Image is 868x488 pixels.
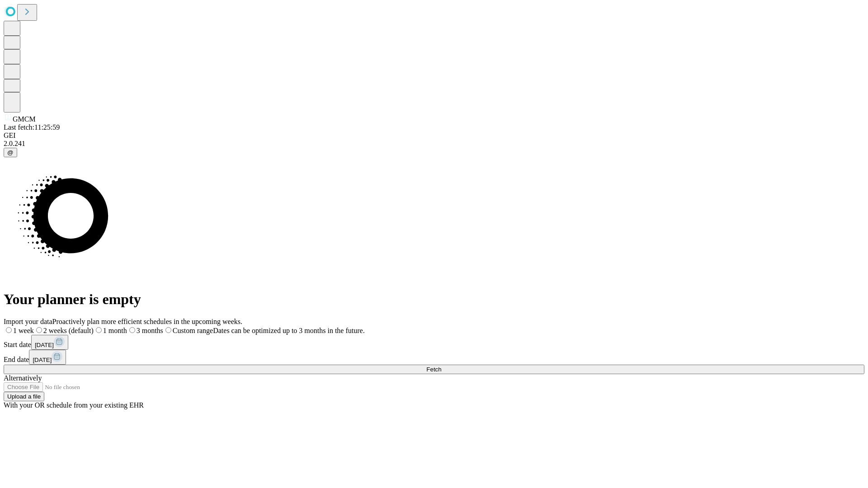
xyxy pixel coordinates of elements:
[173,327,213,334] span: Custom range
[6,327,12,333] input: 1 week
[4,291,864,308] h1: Your planner is empty
[213,327,364,334] span: Dates can be optimized up to 3 months in the future.
[137,327,163,334] span: 3 months
[103,327,127,334] span: 1 month
[4,365,864,374] button: Fetch
[52,318,242,325] span: Proactively plan more efficient schedules in the upcoming weeks.
[96,327,102,333] input: 1 month
[13,115,36,123] span: GMCM
[29,350,66,365] button: [DATE]
[4,374,42,382] span: Alternatively
[4,140,864,148] div: 2.0.241
[43,327,94,334] span: 2 weeks (default)
[13,327,34,334] span: 1 week
[4,392,44,401] button: Upload a file
[4,401,144,409] span: With your OR schedule from your existing EHR
[165,327,171,333] input: Custom rangeDates can be optimized up to 3 months in the future.
[4,131,864,140] div: GEI
[36,327,42,333] input: 2 weeks (default)
[129,327,135,333] input: 3 months
[4,335,864,350] div: Start date
[4,123,60,131] span: Last fetch: 11:25:59
[4,350,864,365] div: End date
[7,149,14,156] span: @
[426,366,441,373] span: Fetch
[33,357,52,363] span: [DATE]
[4,148,17,157] button: @
[31,335,68,350] button: [DATE]
[4,318,52,325] span: Import your data
[35,342,54,348] span: [DATE]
